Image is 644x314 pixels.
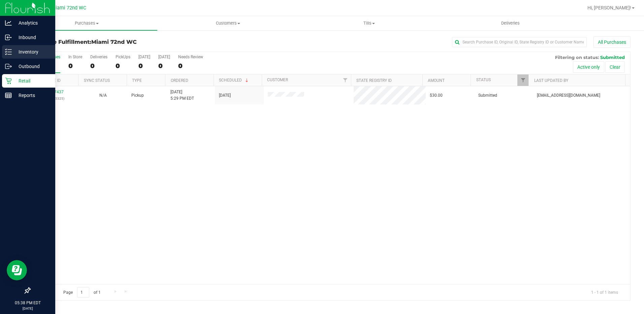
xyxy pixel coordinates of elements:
p: Inbound [12,33,52,41]
a: Filter [340,74,351,86]
a: Ordered [171,78,188,83]
div: 0 [178,62,203,70]
button: Active only [573,61,604,73]
a: Customers [157,16,298,30]
a: Tills [299,16,440,30]
a: Purchases [16,16,157,30]
a: Sync Status [84,78,110,83]
span: Purchases [16,20,157,26]
a: Amount [428,78,445,83]
span: Filtering on status: [555,55,599,60]
iframe: Resource center [7,260,27,280]
span: Tills [299,20,440,26]
button: Clear [605,61,625,73]
inline-svg: Analytics [5,20,12,26]
span: Miami 72nd WC [51,5,86,11]
p: [DATE] [3,306,52,311]
span: Deliveries [492,20,529,26]
p: Analytics [12,19,52,27]
a: Filter [517,74,528,86]
inline-svg: Inventory [5,49,12,55]
span: 1 - 1 of 1 items [586,287,623,297]
p: 05:38 PM EDT [3,300,52,306]
inline-svg: Outbound [5,63,12,70]
span: [DATE] [219,92,231,99]
div: 0 [116,62,130,70]
h3: Purchase Fulfillment: [30,39,230,45]
div: 0 [138,62,150,70]
a: Scheduled [219,78,250,83]
span: Page of 1 [58,287,106,297]
div: Deliveries [90,55,107,59]
a: Status [476,77,491,82]
div: PickUps [116,55,130,59]
p: Outbound [12,62,52,70]
input: 1 [77,287,89,297]
span: Pickup [131,92,144,99]
div: [DATE] [138,55,150,59]
span: [EMAIL_ADDRESS][DOMAIN_NAME] [537,92,600,99]
inline-svg: Retail [5,77,12,84]
p: Inventory [12,48,52,56]
p: Reports [12,91,52,99]
span: [DATE] 5:29 PM EDT [170,89,194,102]
span: Submitted [600,55,625,60]
inline-svg: Inbound [5,34,12,41]
div: 0 [158,62,170,70]
inline-svg: Reports [5,92,12,99]
div: In Store [68,55,82,59]
div: Needs Review [178,55,203,59]
button: All Purchases [593,36,631,48]
span: Miami 72nd WC [91,39,137,45]
div: [DATE] [158,55,170,59]
a: Deliveries [440,16,581,30]
a: State Registry ID [356,78,392,83]
a: Last Updated By [534,78,568,83]
div: 0 [68,62,82,70]
span: Hi, [PERSON_NAME]! [587,5,631,10]
span: Customers [158,20,298,26]
span: $30.00 [430,92,443,99]
p: Retail [12,77,52,85]
span: Not Applicable [99,93,107,98]
button: N/A [99,92,107,99]
span: Submitted [478,92,497,99]
input: Search Purchase ID, Original ID, State Registry ID or Customer Name... [452,37,587,47]
div: 0 [90,62,107,70]
a: Customer [267,77,288,82]
a: Type [132,78,142,83]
